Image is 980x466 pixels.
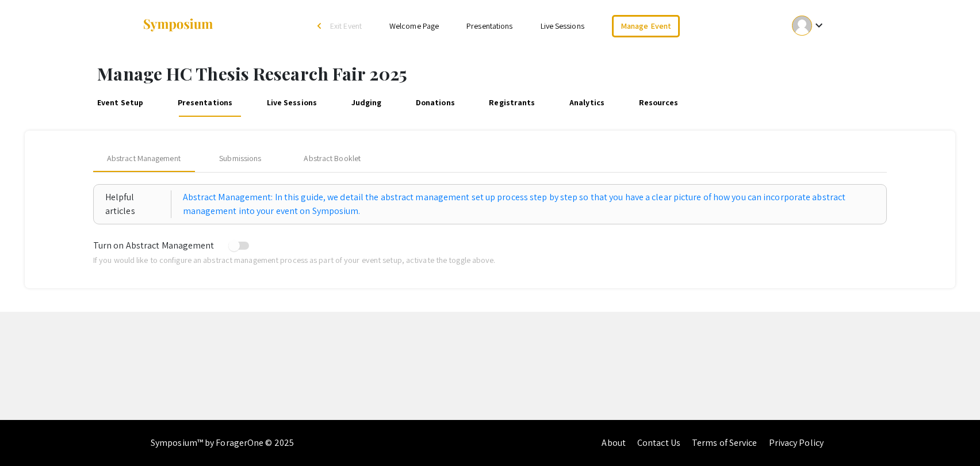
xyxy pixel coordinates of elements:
iframe: Chat [9,414,49,457]
div: Helpful articles [105,190,171,218]
a: Registrants [487,89,538,117]
p: If you would like to configure an abstract management process as part of your event setup, activa... [93,254,887,266]
a: Resources [636,89,680,117]
a: Terms of Service [692,437,757,449]
a: Presentations [175,89,235,117]
a: Presentations [466,21,512,31]
a: About [602,437,626,449]
img: Symposium by ForagerOne [142,18,214,33]
a: Live Sessions [264,89,319,117]
div: Abstract Booklet [304,152,361,165]
div: Symposium™ by ForagerOne © 2025 [151,420,294,466]
span: Turn on Abstract Management [93,239,215,251]
span: Abstract Management [107,152,181,165]
div: Submissions [219,152,261,165]
mat-icon: Expand account dropdown [812,18,826,32]
a: Welcome Page [389,21,439,31]
button: Expand account dropdown [780,13,838,39]
a: Privacy Policy [769,437,824,449]
a: Judging [349,89,384,117]
a: Contact Us [637,437,680,449]
a: Event Setup [95,89,146,117]
a: Abstract Management: In this guide, we detail the abstract management set up process step by step... [183,190,875,218]
span: Exit Event [330,21,362,31]
div: arrow_back_ios [317,22,324,29]
a: Donations [414,89,457,117]
a: Live Sessions [541,21,584,31]
h1: Manage HC Thesis Research Fair 2025 [97,63,980,84]
a: Analytics [567,89,607,117]
a: Manage Event [612,15,680,37]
